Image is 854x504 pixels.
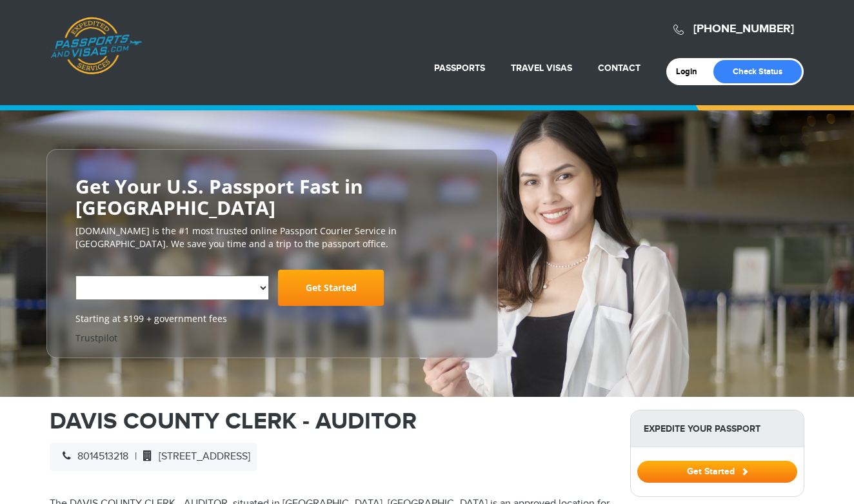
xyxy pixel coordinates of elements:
span: 8014513218 [56,450,128,463]
h2: Get Your U.S. Passport Fast in [GEOGRAPHIC_DATA] [75,176,469,218]
a: Get Started [637,466,797,476]
div: | [50,443,257,471]
button: Get Started [637,461,797,483]
a: Get Started [278,270,384,306]
a: Passports [434,63,485,74]
span: Starting at $199 + government fees [75,312,469,325]
strong: Expedite Your Passport [631,410,804,447]
a: Login [676,66,706,77]
a: Check Status [713,60,802,83]
span: [STREET_ADDRESS] [137,450,250,463]
a: Passports & [DOMAIN_NAME] [50,17,142,75]
a: Contact [598,63,640,74]
a: Trustpilot [75,332,117,344]
h1: DAVIS COUNTY CLERK - AUDITOR [50,410,611,433]
p: [DOMAIN_NAME] is the #1 most trusted online Passport Courier Service in [GEOGRAPHIC_DATA]. We sav... [75,225,469,250]
a: Travel Visas [511,63,572,74]
a: [PHONE_NUMBER] [693,22,794,36]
